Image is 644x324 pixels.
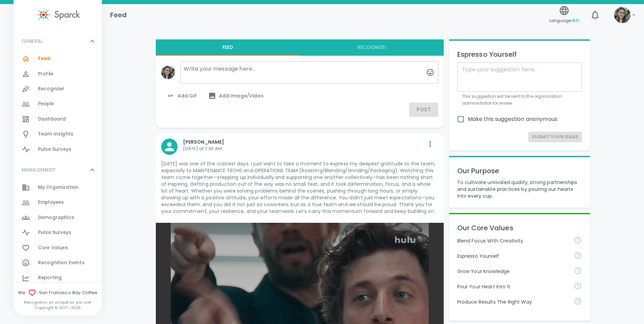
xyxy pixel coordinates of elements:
span: Dashboard [38,116,66,123]
a: Profile [14,67,102,82]
img: Picture of Mackenzie [161,66,175,79]
p: Produce Results The Right Way [457,299,569,305]
h1: Feed [110,10,127,20]
svg: Find success working together and doing the right thing [574,297,582,305]
p: Pour Your Heart Into It [457,283,569,290]
span: Add GIF [167,92,197,100]
p: Espresso Yourself [457,49,582,60]
span: Make this suggestion anonymous [468,115,558,123]
span: Employees [38,199,64,206]
p: [DATE] at 7:36 AM [183,145,425,152]
span: We San Francisco Bay Coffee [14,289,102,297]
span: Core Values [38,245,68,251]
span: Feed [38,55,51,62]
a: Reporting [14,270,102,285]
a: Feed [14,51,102,66]
span: Demographics [38,214,74,221]
span: Profile [38,71,53,77]
a: Pulse Surveys [14,142,102,157]
div: GENERAL [14,51,102,160]
p: Recognition as unique as you are! [14,300,102,305]
a: My Organization [14,180,102,195]
svg: Come to work to make a difference in your own way [574,282,582,290]
div: MANAGEMENT [14,160,102,180]
img: Sparck logo [36,7,80,23]
p: This suggestion will be sent to the organization administrator for review. [462,93,577,107]
span: Recognize! [38,86,65,92]
a: Team Insights [14,127,102,142]
p: Blend Focus With Creativity [457,237,569,244]
a: Demographics [14,210,102,225]
p: To cultivate unrivaled quality, strong partnerships and sustainable practices by pouring our hear... [457,179,582,199]
a: Employees [14,195,102,210]
p: Copyright © 2017 - 2025 [14,305,102,310]
img: Picture of Mackenzie [614,7,630,23]
button: Recognize! [300,39,444,56]
a: Pulse Surveys [14,225,102,240]
p: MANAGEMENT [22,166,56,173]
span: Reporting [38,274,62,281]
span: Language: [549,16,579,25]
p: Grow Your Knowledge [457,268,569,275]
p: GENERAL [22,38,43,44]
span: Team Insights [38,131,73,138]
p: Espresso Yourself [457,253,569,259]
div: interaction tabs [156,39,444,56]
div: GENERAL [14,31,102,51]
a: Core Values [14,240,102,255]
button: Language:en [547,3,582,27]
a: Recognize! [14,82,102,96]
span: Pulse Surveys [38,146,71,153]
p: Our Core Values [457,222,582,233]
a: Sparck logo [14,7,102,23]
a: Recognition Events [14,255,102,270]
span: Recognition Events [38,259,85,266]
svg: Achieve goals today and innovate for tomorrow [574,236,582,244]
span: en [572,16,579,24]
span: My Organization [38,184,78,191]
span: Pulse Surveys [38,229,71,236]
p: [PERSON_NAME] [183,139,425,145]
span: Add Image/Video [208,92,264,100]
svg: Follow your curiosity and learn together [574,267,582,275]
a: People [14,96,102,111]
button: Feed [156,39,300,56]
p: [DATE] was one of the craziest days. I just want to take a moment to express my deepest gratitude... [161,160,438,215]
span: People [38,101,54,107]
p: Our Purpose [457,165,582,176]
a: Dashboard [14,112,102,127]
svg: Share your voice and your ideas [574,251,582,259]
